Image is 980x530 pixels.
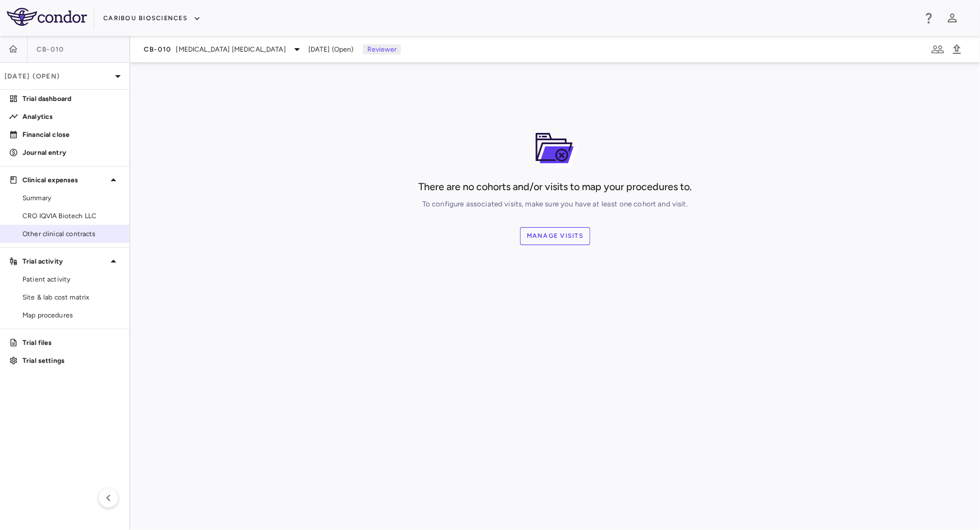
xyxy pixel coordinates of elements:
[22,175,107,185] p: Clinical expenses
[144,45,172,54] span: CB-010
[520,227,590,245] button: Manage Visits
[22,356,120,366] p: Trial settings
[22,130,120,140] p: Financial close
[103,10,201,27] button: Caribou Biosciences
[22,310,120,320] span: Map procedures
[418,179,692,195] h6: There are no cohorts and/or visits to map your procedures to.
[22,229,120,239] span: Other clinical contracts
[22,211,120,221] span: CRO IQVIA Biotech LLC
[7,8,87,26] img: logo-full-BYUhSk78.svg
[22,148,120,158] p: Journal entry
[308,44,354,54] span: [DATE] (Open)
[22,193,120,203] span: Summary
[22,256,107,266] p: Trial activity
[422,199,688,209] p: To configure associated visits, make sure you have at least one cohort and visit.
[22,112,120,122] p: Analytics
[176,44,286,54] span: [MEDICAL_DATA] [MEDICAL_DATA]
[4,71,111,81] p: [DATE] (Open)
[22,274,120,284] span: Patient activity
[37,45,65,54] span: CB-010
[22,94,120,104] p: Trial dashboard
[363,44,401,54] p: Reviewer
[22,338,120,348] p: Trial files
[22,292,120,302] span: Site & lab cost matrix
